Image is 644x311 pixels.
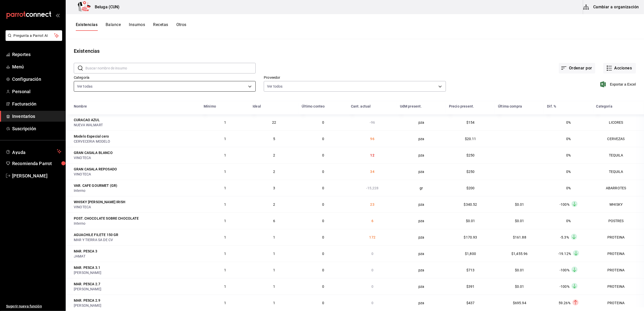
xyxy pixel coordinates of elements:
[566,186,571,190] span: 0%
[397,131,446,147] td: pza
[370,120,375,124] span: -96
[74,303,124,308] div: [PERSON_NAME]
[74,183,117,188] div: VAR. CAFE GOURMET (GR)
[397,180,446,196] td: gr
[12,125,61,132] span: Suscripción
[593,147,644,163] td: TEQUILA
[593,229,644,245] td: PROTEINA
[74,199,125,204] div: WHISKY [PERSON_NAME] IRISH
[176,22,186,31] button: Otros
[74,47,100,55] div: Existencias
[224,120,226,124] span: 1
[397,196,446,213] td: pza
[449,104,474,108] div: Precio present.
[397,245,446,262] td: pza
[596,104,612,108] div: Categoría
[397,147,446,163] td: pza
[6,304,61,309] span: Sugerir nueva función
[322,137,324,141] span: 0
[74,237,198,242] div: MAR Y TIERRA SA DE CV
[547,104,556,108] div: Dif. %
[264,76,446,80] label: Proveedor
[593,245,644,262] td: PROTEINA
[74,298,100,303] div: MAR. PESCA 2.9
[593,163,644,180] td: TEQUILA
[322,252,324,256] span: 0
[273,186,275,190] span: 3
[465,252,476,256] span: $1,800
[397,163,446,180] td: pza
[12,76,61,83] span: Configuración
[74,265,100,270] div: MAR. PESCA 3.1
[322,219,324,223] span: 0
[224,202,226,206] span: 1
[12,51,61,58] span: Reportes
[322,268,324,272] span: 0
[267,84,282,89] span: Ver todos
[464,235,477,239] span: $170.93
[371,268,373,272] span: 0
[74,221,198,226] div: Interno
[224,252,226,256] span: 1
[397,213,446,229] td: pza
[370,137,374,141] span: 96
[77,84,92,89] span: Ver todas
[74,232,118,237] div: AGUACHILE FILETE 150 GR
[593,295,644,311] td: PROTEINA
[566,137,571,141] span: 0%
[322,170,324,174] span: 0
[322,235,324,239] span: 0
[322,120,324,124] span: 0
[76,22,186,31] div: navigation tabs
[560,268,569,272] span: -100%
[498,104,522,108] div: Última compra
[74,76,256,80] label: Categoría
[74,204,198,210] div: VINOTECA
[273,170,275,174] span: 2
[106,22,121,31] button: Balance
[322,202,324,206] span: 0
[273,252,275,256] span: 1
[273,153,275,157] span: 2
[74,216,139,221] div: POST. CHOCOLATE SOBRE CHOCOLATE
[558,252,571,256] span: -19.12%
[397,229,446,245] td: pza
[12,100,61,107] span: Facturación
[4,37,62,42] a: Pregunta a Parrot AI
[153,22,168,31] button: Recetas
[369,235,375,239] span: 172
[370,202,374,206] span: 23
[560,284,569,289] span: -100%
[273,219,275,223] span: 6
[601,81,636,87] button: Exportar a Excel
[56,13,60,17] button: open_drawer_menu
[559,63,595,73] button: Ordenar por
[12,113,61,120] span: Inventarios
[224,284,226,289] span: 1
[593,196,644,213] td: WHISKY
[603,63,636,73] button: Acciones
[566,219,571,223] span: 0%
[397,262,446,278] td: pza
[466,268,475,272] span: $713
[466,186,475,190] span: $200
[74,172,198,177] div: VINOTECA
[513,235,526,239] span: $161.88
[371,284,373,289] span: 0
[74,281,100,287] div: MAR. PESCA 2.7
[224,268,226,272] span: 1
[74,188,198,193] div: Interno
[593,114,644,131] td: LICORES
[74,249,97,254] div: MAR. PESCA 3
[273,202,275,206] span: 2
[515,268,524,272] span: $0.01
[511,252,528,256] span: $1,455.96
[224,186,226,190] span: 1
[466,301,475,305] span: $437
[464,202,477,206] span: $340.52
[400,104,422,108] div: UdM present.
[465,137,476,141] span: $20.11
[74,104,87,108] div: Nombre
[204,104,216,108] div: Mínimo
[273,137,275,141] span: 5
